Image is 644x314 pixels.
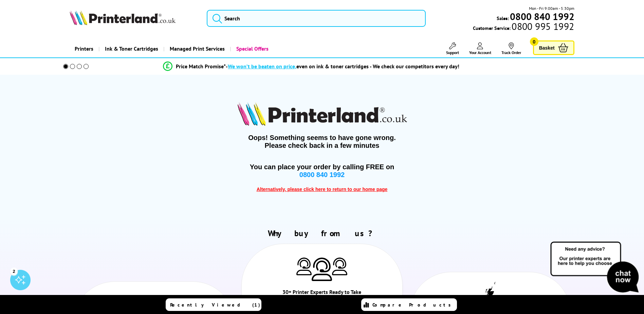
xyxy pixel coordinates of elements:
a: Ink & Toner Cartridges [98,40,163,57]
a: Managed Print Services [163,40,230,57]
span: Basket [539,43,555,52]
img: Printer Experts [296,258,312,275]
img: Open Live Chat window [549,241,641,295]
img: Printerland Logo [70,10,176,25]
span: Alternatively, please click here to return to our home page [257,187,388,192]
a: Printers [70,40,98,57]
a: Compare Products [361,298,457,311]
span: Your Account [469,50,491,55]
a: Track Order [501,42,521,55]
a: Your Account [469,42,491,55]
span: Mon - Fri 9:00am - 5:30pm [529,5,574,12]
a: Printerland Logo [70,10,198,27]
span: 0800 995 1992 [511,23,574,30]
a: Alternatively, please click here to return to our home page [257,186,388,192]
div: 2 [10,267,18,275]
span: Ink & Toner Cartridges [105,40,158,57]
div: 30+ Printer Experts Ready to Take Your Call [282,288,362,308]
h2: Why buy from us? [70,228,574,239]
span: We won’t be beaten on price, [228,63,296,70]
input: Search [207,10,426,27]
div: - even on ink & toner cartridges - We check our competitors every day! [226,63,459,70]
a: Recently Viewed (1) [166,298,261,311]
span: Compare Products [372,302,455,308]
span: Price Match Promise* [176,63,226,70]
a: Support [446,42,459,55]
img: UK tax payer [481,282,499,313]
img: Printer Experts [312,258,332,281]
span: 0800 840 1992 [299,171,345,178]
li: modal_Promise [54,60,569,72]
a: Special Offers [230,40,274,57]
span: Sales: [497,15,509,21]
span: Customer Service: [473,23,574,31]
a: Basket 0 [533,40,574,55]
span: Recently Viewed (1) [170,302,260,308]
a: 0800 840 1992 [509,13,574,20]
span: You can place your order by calling FREE on [250,163,394,171]
img: Printer Experts [332,258,347,275]
b: 0800 840 1992 [510,10,574,23]
span: Oops! Something seems to have gone wrong. Please check back in a few minutes [70,134,574,150]
span: Support [446,50,459,55]
span: 0 [530,37,538,46]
